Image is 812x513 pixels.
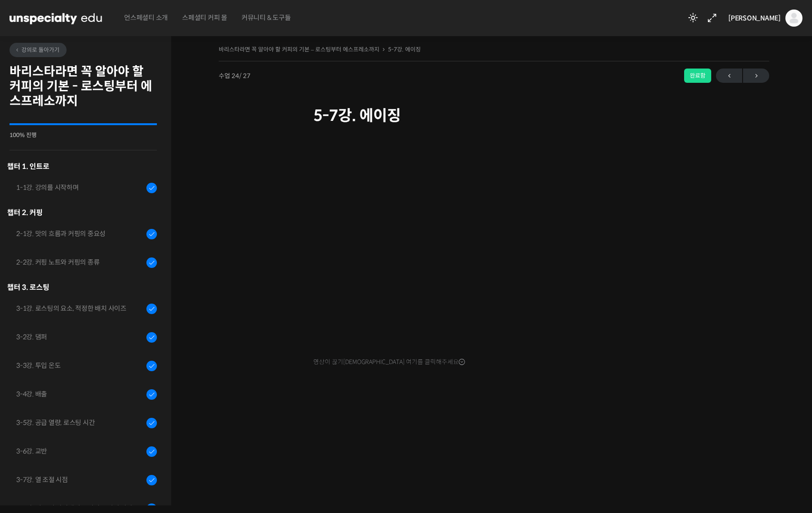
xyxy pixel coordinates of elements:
[16,417,144,428] div: 3-5강. 공급 열량, 로스팅 시간
[388,46,421,53] a: 5-7강. 에이징
[728,14,781,22] span: [PERSON_NAME]
[716,69,742,82] span: ←
[14,46,59,53] span: 강의로 돌아가기
[16,446,144,456] div: 3-6강. 교반
[16,257,144,267] div: 2-2강. 커핑 노트와 커핑의 종류
[684,69,711,83] div: 완료함
[219,46,379,53] a: 바리스타라면 꼭 알아야 할 커피의 기본 – 로스팅부터 에스프레소까지
[743,69,769,82] span: →
[7,281,157,294] div: 챕터 3. 로스팅
[16,182,144,193] div: 1-1강. 강의를 시작하며
[16,303,144,314] div: 3-1강. 로스팅의 요소, 적정한 배치 사이즈
[716,69,742,83] a: ←이전
[219,73,251,79] span: 수업 24
[7,160,157,173] h3: 챕터 1. 인트로
[313,107,675,125] h1: 5-7강. 에이징
[7,206,157,219] div: 챕터 2. 커핑
[10,43,67,57] a: 강의로 돌아가기
[16,474,144,485] div: 3-7강. 열 조절 시점
[10,64,157,109] h2: 바리스타라면 꼭 알아야 할 커피의 기본 - 로스팅부터 에스프레소까지
[16,332,144,342] div: 3-2강. 댐퍼
[16,360,144,371] div: 3-3강. 투입 온도
[239,72,251,80] span: / 27
[10,132,157,138] div: 100% 진행
[743,69,769,83] a: 다음→
[313,358,465,366] span: 영상이 끊기[DEMOGRAPHIC_DATA] 여기를 클릭해주세요
[16,389,144,399] div: 3-4강. 배출
[16,228,144,239] div: 2-1강. 맛의 흐름과 커핑의 중요성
